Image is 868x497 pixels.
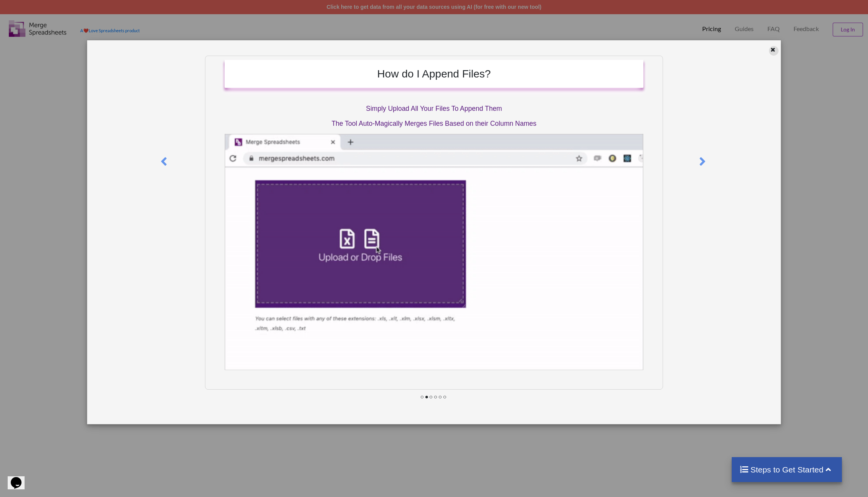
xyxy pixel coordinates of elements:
[225,134,643,370] img: AutoMerge Files
[739,465,834,474] h4: Steps to Get Started
[225,119,643,128] p: The Tool Auto-Magically Merges Files Based on their Column Names
[8,466,32,489] iframe: chat widget
[225,104,643,114] p: Simply Upload All Your Files To Append Them
[232,67,636,81] h2: How do I Append Files?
